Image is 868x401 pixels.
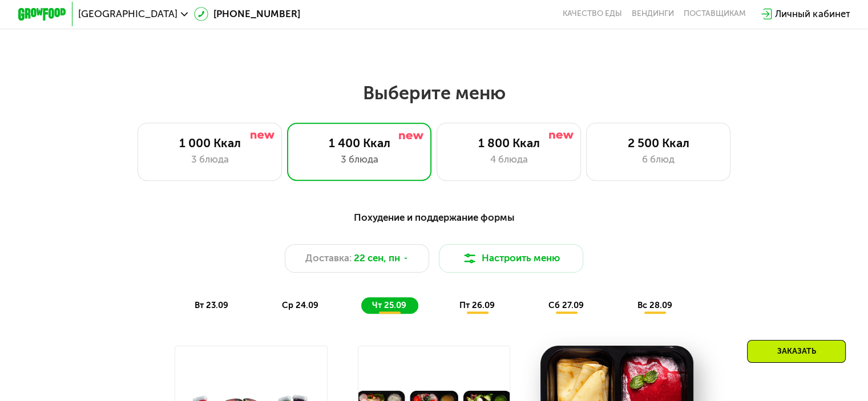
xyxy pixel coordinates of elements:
span: ср 24.09 [282,300,318,310]
span: Доставка: [305,251,352,265]
a: [PHONE_NUMBER] [194,7,300,21]
div: 4 блюда [449,152,568,167]
span: чт 25.09 [372,300,406,310]
div: Личный кабинет [775,7,850,21]
span: 22 сен, пн [354,251,400,265]
div: 3 блюда [150,152,269,167]
button: Настроить меню [439,244,584,273]
div: 3 блюда [300,152,419,167]
span: пт 26.09 [459,300,495,310]
div: 1 800 Ккал [449,136,568,150]
div: поставщикам [684,9,746,19]
a: Качество еды [563,9,622,19]
span: вт 23.09 [195,300,228,310]
div: Похудение и поддержание формы [77,210,791,225]
div: 1 000 Ккал [150,136,269,150]
div: Заказать [747,340,846,363]
span: сб 27.09 [548,300,584,310]
a: Вендинги [632,9,674,19]
div: 1 400 Ккал [300,136,419,150]
div: 2 500 Ккал [599,136,718,150]
div: 6 блюд [599,152,718,167]
span: [GEOGRAPHIC_DATA] [78,9,177,19]
span: вс 28.09 [637,300,672,310]
h2: Выберите меню [39,82,830,104]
